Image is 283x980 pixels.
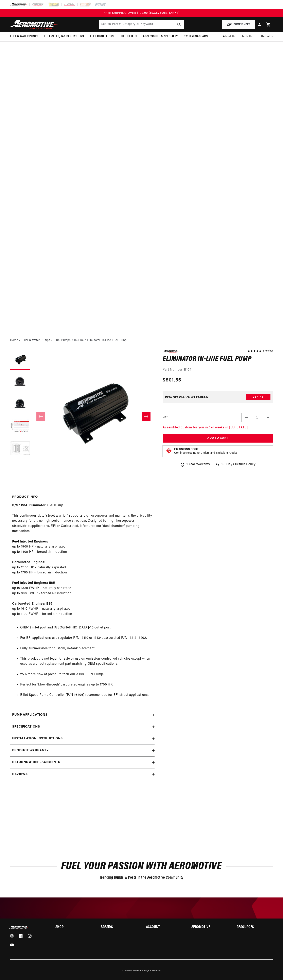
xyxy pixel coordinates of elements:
[12,540,48,543] strong: Fuel Injected Engines:
[10,416,30,437] button: Load image 4 in gallery view
[184,368,192,371] strong: 11104
[20,625,153,630] li: ORB-12 inlet port and [GEOGRAPHIC_DATA]-10 outlet port.
[20,693,153,698] li: Billet Speed Pump Controller (P/N 16306) recommended for EFI street applications.
[12,602,52,605] strong: Carbureted Engines: E85
[163,425,273,430] p: Assembled custom for you in 3-4 weeks in [US_STATE]
[146,926,182,929] summary: Account
[181,32,211,41] summary: System Diagrams
[166,448,172,454] img: Emissions code
[165,395,209,399] div: Does This part fit My vehicle?
[90,34,114,39] span: Fuel Regulators
[9,926,29,929] img: Aeromotive
[44,34,84,39] span: Fuel Cells, Tanks & Systems
[142,970,161,972] small: All rights reserved
[20,672,153,677] li: 25% more flow at pressure than our A1000 Fuel Pump.
[10,372,30,392] button: Load image 2 in gallery view
[41,32,87,41] summary: Fuel Cells, Tanks & Systems
[12,772,28,777] h2: Reviews
[12,561,45,564] strong: Carbureted Engines:
[87,32,117,41] summary: Fuel Regulators
[36,412,45,421] button: Slide left
[10,350,155,483] media-gallery: Gallery Viewer
[191,926,228,929] summary: Aeromotive
[220,32,239,41] a: About Us
[239,32,258,41] summary: Tech Help
[100,876,183,880] span: Trending Builds & Posts in the Aeromotive Community
[120,34,137,39] span: Fuel Filters
[175,20,184,29] button: search button
[163,415,168,419] label: QTY
[55,338,71,343] a: Fuel Pumps
[10,709,155,721] summary: Pump Applications
[12,760,60,765] h2: Returns & replacements
[163,356,273,362] h1: Eliminator In-Line Fuel Pump
[12,748,49,753] h2: Product warranty
[142,412,151,421] button: Slide right
[163,377,181,384] span: $801.55
[180,462,210,467] a: 1 Year Warranty
[20,646,153,651] li: Fully submersible for custom, in-tank placement.
[10,862,273,871] h2: Fuel Your Passion with Aeromotive
[223,35,236,38] span: About Us
[140,32,181,41] summary: Accessories & Specialty
[174,451,237,455] p: Continue Reading to Understand Emissions Codes
[174,448,237,455] button: Emissions CodeContinue Reading to Understand Emissions Codes
[74,338,87,343] li: In-Line
[10,491,155,503] summary: Product Info
[12,712,47,718] h2: Pump Applications
[87,338,127,343] li: Eliminator In-Line Fuel Pump
[104,12,180,15] span: FREE SHIPPING OVER $109.00 (EXCL. FUEL TANKS)
[222,462,256,471] span: 90 Days Return Policy
[187,462,210,467] span: 1 Year Warranty
[20,656,153,667] li: This product is not legal for sale or use on emission-controlled vehicles except when used as a d...
[10,394,30,414] button: Load image 3 in gallery view
[55,926,92,929] summary: Shop
[10,733,155,745] summary: Installation Instructions
[12,495,38,500] h2: Product Info
[10,350,30,370] button: Load image 1 in gallery view
[12,581,55,585] strong: Fuel Injected Engines: E85
[163,434,273,443] button: Add to Cart
[174,448,199,451] strong: Emissions Code
[117,32,140,41] summary: Fuel Filters
[10,756,155,768] summary: Returns & replacements
[261,34,273,39] span: Rebuilds
[101,926,137,929] summary: Brands
[9,20,59,29] img: Aeromotive
[10,439,30,459] button: Load image 5 in gallery view
[163,367,273,373] div: Part Number:
[242,34,255,39] span: Tech Help
[10,745,155,756] summary: Product warranty
[10,34,38,39] span: Fuel & Water Pumps
[22,338,50,343] a: Fuel & Water Pumps
[12,724,40,730] h2: Specifications
[99,20,184,29] input: Search by Part Number, Category or Keyword
[20,636,153,641] li: For EFI applications use regulator P/N 13110 or 13134, carbureted P/N 13212 13202.
[143,34,178,39] span: Accessories & Specialty
[122,970,141,972] small: © 2025 .
[7,32,41,41] summary: Fuel & Water Pumps
[20,682,153,688] li: Perfect for 'blow-through' carbureted engines up to 1700 HP.
[237,926,273,929] summary: Resources
[215,462,256,471] a: 90 Days Return Policy
[246,394,270,400] button: Verify
[10,503,155,703] div: This continuous duty 'street warrior' supports big horsepower and maintains the drivability neces...
[258,32,276,41] summary: Rebuilds
[222,20,255,29] button: PUMP FINDER
[10,338,18,343] a: Home
[10,721,155,733] summary: Specifications
[10,768,155,780] summary: Reviews
[10,338,273,343] nav: breadcrumbs
[12,736,63,741] h2: Installation Instructions
[129,970,141,972] a: Aeromotive
[12,504,64,507] strong: P/N 11104: Eliminator Fuel Pump
[263,350,273,353] a: 1 reviews
[184,34,208,39] span: System Diagrams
